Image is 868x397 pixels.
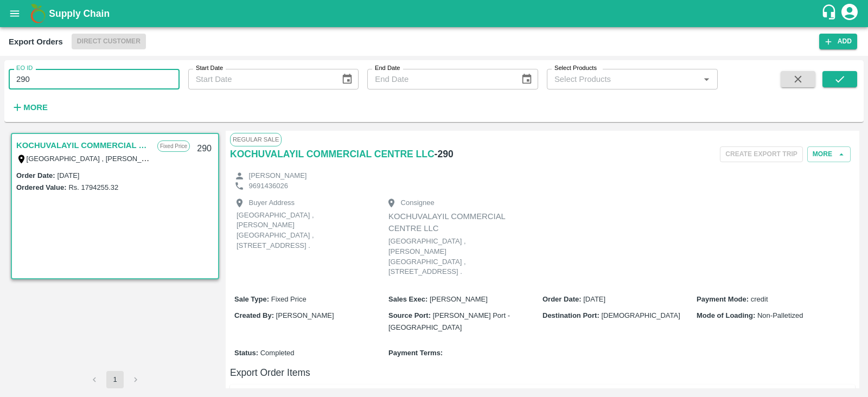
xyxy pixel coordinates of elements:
div: customer-support [821,4,840,23]
a: Supply Chain [49,6,821,21]
b: Payment Terms : [388,349,443,357]
label: [DATE] [58,171,80,180]
span: Non-Palletized [757,311,803,319]
label: Order Date : [16,171,55,180]
p: [GEOGRAPHIC_DATA] , [PERSON_NAME] [GEOGRAPHIC_DATA] , [STREET_ADDRESS] . [237,210,367,251]
span: Completed [260,349,295,357]
label: End Date [375,64,400,73]
h6: - 290 [435,146,454,162]
label: Rs. 1794255.32 [68,183,118,191]
label: EO ID [16,64,33,73]
b: Status : [234,349,258,357]
button: More [807,146,851,162]
img: logo [27,3,49,24]
button: Open [699,72,713,86]
span: [PERSON_NAME] Port - [GEOGRAPHIC_DATA] [388,311,510,331]
b: Mode of Loading : [697,311,755,319]
p: [PERSON_NAME] [249,171,307,181]
button: Add [819,34,857,49]
b: Destination Port : [542,311,599,319]
span: [DEMOGRAPHIC_DATA] [601,311,680,319]
button: open drawer [2,1,27,26]
button: More [9,98,50,117]
b: Order Date : [542,295,582,303]
p: [GEOGRAPHIC_DATA] , [PERSON_NAME] [GEOGRAPHIC_DATA] , [STREET_ADDRESS] . [388,236,519,277]
button: page 1 [106,371,124,388]
label: [GEOGRAPHIC_DATA] , [PERSON_NAME] [GEOGRAPHIC_DATA] , [STREET_ADDRESS] . [27,154,319,163]
b: Created By : [234,311,274,319]
div: Export Orders [9,35,63,49]
label: Ordered Value: [16,183,66,191]
button: Choose date [516,69,537,89]
nav: pagination navigation [84,371,146,388]
label: Start Date [196,64,223,73]
span: Fixed Price [271,295,307,303]
input: End Date [367,69,512,89]
p: 9691436026 [249,181,288,191]
h6: Export Order Items [230,365,855,380]
span: Regular Sale [230,133,282,146]
b: Payment Mode : [697,295,749,303]
input: Select Products [550,72,697,86]
b: Sales Exec : [388,295,427,303]
span: credit [751,295,768,303]
div: 290 [190,136,218,162]
a: KOCHUVALAYIL COMMERCIAL CENTRE LLC [230,146,435,162]
input: Enter EO ID [9,69,180,89]
span: [PERSON_NAME] [276,311,334,319]
b: Sale Type : [234,295,269,303]
span: [PERSON_NAME] [430,295,488,303]
strong: More [23,103,48,112]
input: Start Date [188,69,333,89]
b: Supply Chain [49,8,110,19]
span: [DATE] [583,295,605,303]
b: Source Port : [388,311,431,319]
p: Fixed Price [157,140,190,152]
label: Select Products [554,64,597,73]
p: Consignee [401,198,435,208]
div: account of current user [840,2,859,25]
p: KOCHUVALAYIL COMMERCIAL CENTRE LLC [388,210,519,235]
p: Buyer Address [249,198,295,208]
button: Choose date [337,69,358,89]
a: KOCHUVALAYIL COMMERCIAL CENTRE LLC [16,138,152,152]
